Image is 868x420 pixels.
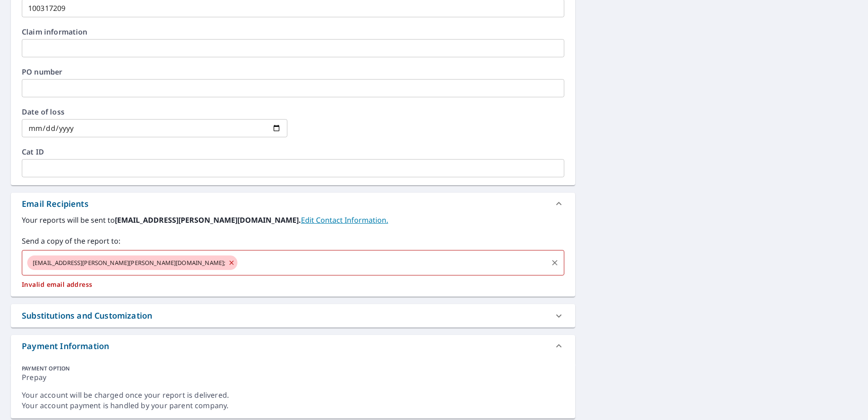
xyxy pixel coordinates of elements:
[22,68,564,75] label: PO number
[22,365,564,372] div: PAYMENT OPTION
[27,259,231,267] span: [EMAIL_ADDRESS][PERSON_NAME][PERSON_NAME][DOMAIN_NAME];
[22,235,564,246] label: Send a copy of the report to:
[22,340,109,352] div: Payment Information
[11,304,575,327] div: Substitutions and Customization
[115,215,301,225] b: [EMAIL_ADDRESS][PERSON_NAME][DOMAIN_NAME].
[11,193,575,215] div: Email Recipients
[22,148,564,155] label: Cat ID
[11,335,575,357] div: Payment Information
[22,372,564,390] div: Prepay
[22,310,152,322] div: Substitutions and Customization
[548,256,561,269] button: Clear
[22,390,564,400] div: Your account will be charged once your report is delivered.
[22,28,564,35] label: Claim information
[27,255,237,270] div: [EMAIL_ADDRESS][PERSON_NAME][PERSON_NAME][DOMAIN_NAME];
[301,215,388,225] a: EditContactInfo
[22,215,564,225] label: Your reports will be sent to
[22,280,564,289] p: Invalid email address
[22,108,287,115] label: Date of loss
[22,198,89,210] div: Email Recipients
[22,400,564,411] div: Your account payment is handled by your parent company.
